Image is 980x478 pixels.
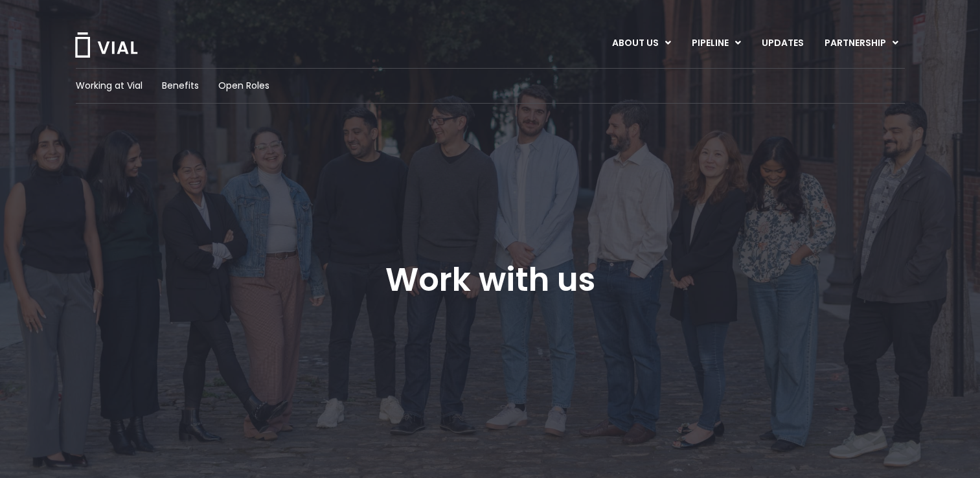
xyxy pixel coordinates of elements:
a: Working at Vial [76,79,142,93]
a: ABOUT USMenu Toggle [602,32,681,54]
a: PIPELINEMenu Toggle [681,32,751,54]
a: Open Roles [218,79,269,93]
a: UPDATES [751,32,814,54]
a: PARTNERSHIPMenu Toggle [814,32,909,54]
h1: Work with us [385,261,595,299]
a: Benefits [162,79,199,93]
img: Vial Logo [74,32,139,58]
